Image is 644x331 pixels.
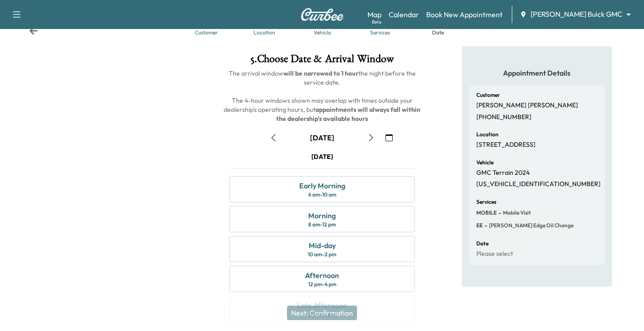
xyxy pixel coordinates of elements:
[501,209,531,216] span: Mobile Visit
[370,30,390,35] div: Services
[389,9,419,20] a: Calendar
[309,240,336,251] div: Mid-day
[283,69,358,77] b: will be narrowed to 1 hour
[372,19,381,25] div: Beta
[308,191,336,198] div: 6 am - 10 am
[426,9,503,20] a: Book New Appointment
[476,160,494,165] h6: Vehicle
[276,106,422,123] b: appointments will always fall within the dealership's available hours
[476,92,500,98] h6: Customer
[301,8,344,21] img: Curbee Logo
[476,241,489,246] h6: Date
[476,101,578,110] p: [PERSON_NAME] [PERSON_NAME]
[299,180,345,191] div: Early Morning
[531,9,622,19] span: [PERSON_NAME] Buick GMC
[483,221,487,230] span: -
[476,199,496,205] h6: Services
[29,26,38,35] div: Back
[476,180,601,188] p: [US_VEHICLE_IDENTIFICATION_NUMBER]
[254,30,275,35] div: Location
[305,270,339,281] div: Afternoon
[476,113,531,121] p: [PHONE_NUMBER]
[310,133,334,143] div: [DATE]
[476,209,497,216] span: MOBILE
[222,53,422,69] h1: 5 . Choose Date & Arrival Window
[476,141,536,149] p: [STREET_ADDRESS]
[476,169,530,177] p: GMC Terrain 2024
[308,210,336,221] div: Morning
[314,30,331,35] div: Vehicle
[311,152,333,161] div: [DATE]
[476,132,498,137] h6: Location
[195,30,218,35] div: Customer
[487,222,573,229] span: Ewing Edge Oil Change
[497,208,501,217] span: -
[308,221,336,228] div: 8 am - 12 pm
[308,281,336,288] div: 12 pm - 4 pm
[469,68,605,78] h5: Appointment Details
[224,69,422,123] span: The arrival window the night before the service date. The 4-hour windows shown may overlap with t...
[476,222,483,229] span: EE
[367,9,381,20] a: MapBeta
[308,251,336,258] div: 10 am - 2 pm
[476,250,513,258] p: Please select
[432,30,444,35] div: Date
